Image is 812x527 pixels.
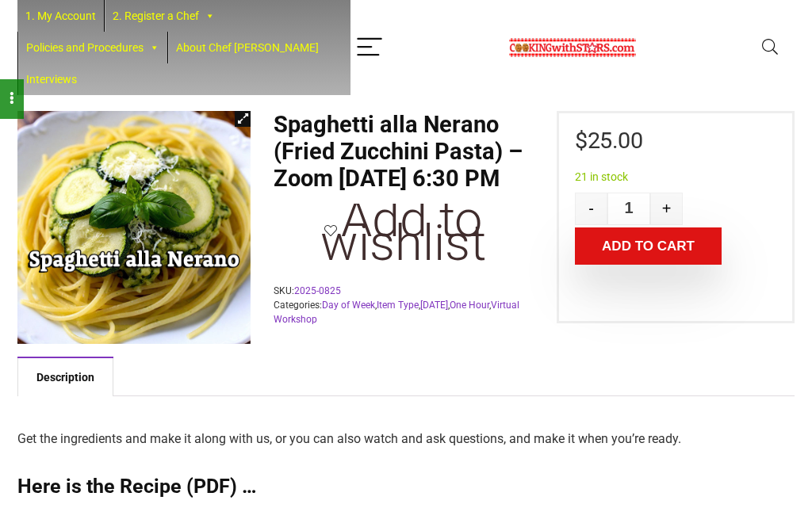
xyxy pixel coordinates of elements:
[575,227,722,265] button: Add to cart
[509,38,636,57] img: Chef Paula's Cooking With Stars
[575,127,642,154] bdi: 25.00
[235,111,251,127] a: View full-screen image gallery
[575,277,776,305] iframe: PayPal
[420,300,448,311] a: [DATE]
[168,32,327,63] a: About Chef [PERSON_NAME]
[450,300,489,311] a: One Hour
[17,475,795,498] h2: Here is the Recipe (PDF) …
[650,193,683,225] button: +
[274,111,537,192] h1: Spaghetti alla Nerano (Fried Zucchini Pasta) – Zoom [DATE] 6:30 PM
[607,193,650,225] input: Qty
[575,127,588,154] span: $
[18,63,85,95] a: Interviews
[377,300,419,311] a: Item Type
[575,171,776,182] p: 21 in stock
[322,300,375,311] a: Day of Week
[18,32,167,63] a: Policies and Procedures
[274,298,537,327] span: Categories: , , , ,
[751,27,789,69] button: Search
[17,428,795,450] p: Get the ingredients and make it along with us, or you can also watch and ask questions, and make ...
[350,27,389,69] button: Menu
[575,193,607,225] button: -
[274,284,537,298] span: SKU:
[17,358,113,396] a: Description
[294,285,341,296] a: 2025-0825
